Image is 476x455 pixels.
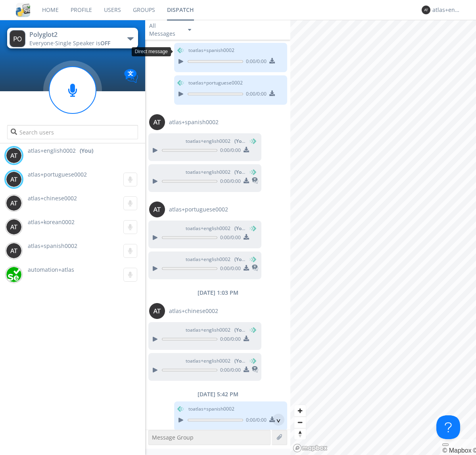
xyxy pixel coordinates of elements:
span: Direct message [135,49,168,54]
img: 373638.png [149,202,165,217]
img: 373638.png [6,171,22,187]
span: (You) [234,138,246,144]
span: atlas+portuguese0002 [169,205,228,213]
button: Zoom out [294,417,306,428]
span: to atlas+english0002 [186,169,245,176]
img: download media button [244,147,249,152]
button: Polyglot2Everyone·Single Speaker isOFF [7,28,138,48]
span: to atlas+spanish0002 [188,405,234,413]
img: download media button [244,367,249,372]
span: atlas+korean0002 [28,218,75,226]
img: cddb5a64eb264b2086981ab96f4c1ba7 [16,3,30,17]
img: translated-message [252,177,258,184]
img: download media button [269,417,275,422]
span: (You) [234,326,246,333]
img: 373638.png [10,30,25,47]
span: (You) [234,256,246,263]
span: This is a translated message [252,365,258,375]
span: to atlas+english0002 [186,326,245,334]
span: 0:00 / 0:00 [217,178,241,186]
span: to atlas+portuguese0002 [188,79,243,86]
div: Polyglot2 [29,30,119,39]
img: 373638.png [422,6,430,14]
img: translated-message [252,265,258,271]
img: translated-message [252,366,258,372]
button: Toggle attribution [442,443,449,446]
img: 373638.png [149,303,165,319]
span: atlas+english0002 [28,147,76,155]
span: OFF [100,39,110,47]
span: (You) [234,225,246,232]
span: atlas+portuguese0002 [28,171,87,178]
img: download media button [244,265,249,271]
span: to atlas+english0002 [186,225,245,232]
img: download media button [244,336,249,341]
a: Mapbox [442,447,471,454]
img: 373638.png [6,148,22,163]
span: 0:00 / 0:00 [243,417,267,425]
img: download media button [244,178,249,183]
img: download media button [269,58,275,63]
span: 0:00 / 0:00 [217,367,241,375]
img: caret-down-sm.svg [188,29,191,31]
button: Zoom in [294,405,306,417]
span: to atlas+english0002 [186,256,245,263]
span: 0:00 / 0:00 [217,265,241,274]
span: to atlas+english0002 [186,357,245,365]
div: [DATE] 5:42 PM [145,390,290,398]
span: atlas+spanish0002 [169,118,219,126]
span: atlas+chinese0002 [28,194,77,202]
img: d2d01cd9b4174d08988066c6d424eccd [6,267,22,282]
span: (You) [234,357,246,364]
div: [DATE] 1:03 PM [145,289,290,297]
span: 0:00 / 0:00 [217,147,241,156]
img: download media button [269,90,275,96]
span: 0:00 / 0:00 [217,336,241,344]
span: to atlas+spanish0002 [188,47,234,54]
iframe: Toggle Customer Support [436,415,460,439]
div: ^ [273,414,284,426]
div: (You) [80,147,93,155]
span: to atlas+english0002 [186,138,245,145]
span: 0:00 / 0:00 [217,234,241,243]
span: 0:00 / 0:00 [243,58,267,67]
span: atlas+chinese0002 [169,307,218,315]
span: (You) [234,169,246,175]
img: 373638.png [6,243,22,259]
img: 373638.png [149,114,165,130]
input: Search users [7,125,138,139]
span: 0:00 / 0:00 [243,90,267,99]
div: Everyone · [29,39,119,47]
span: This is a translated message [252,263,258,274]
span: atlas+spanish0002 [28,242,77,250]
span: Zoom out [294,417,306,428]
img: download media button [244,234,249,240]
span: This is a translated message [252,176,258,186]
span: Single Speaker is [55,39,110,47]
div: All Messages [149,22,181,38]
a: Mapbox logo [293,443,328,453]
img: Translation enabled [124,69,138,83]
button: Reset bearing to north [294,428,306,440]
span: automation+atlas [28,266,74,273]
img: 373638.png [6,219,22,235]
img: 373638.png [6,195,22,211]
div: atlas+english0002 [432,6,462,14]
